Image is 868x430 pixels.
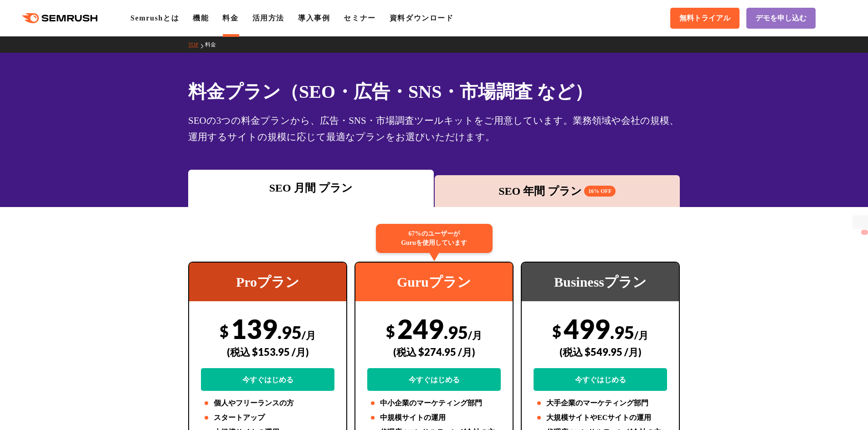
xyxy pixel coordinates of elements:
div: Guruプラン [355,263,513,301]
div: Businessプラン [522,263,679,301]
a: 料金 [205,41,223,48]
button: X [861,230,868,235]
span: /月 [302,329,316,341]
a: 無料トライアル [670,8,740,29]
a: 料金 [222,14,238,22]
div: Proプラン [189,263,346,301]
li: 個人やフリーランスの方 [201,398,334,409]
a: 今すぐはじめる [201,368,334,391]
span: $ [386,322,395,340]
span: デモを申し込む [755,14,806,23]
a: 導入事例 [298,14,330,22]
div: (税込 $549.95 /月) [534,336,667,368]
div: 249 [367,313,501,391]
div: (税込 $274.95 /月) [367,336,501,368]
li: 大手企業のマーケティング部門 [534,398,667,409]
span: $ [220,322,229,340]
span: /月 [634,329,648,341]
div: SEOの3つの料金プランから、広告・SNS・市場調査ツールキットをご用意しています。業務領域や会社の規模、運用するサイトの規模に応じて最適なプランをお選びいただけます。 [188,112,680,145]
li: 大規模サイトやECサイトの運用 [534,412,667,423]
a: セミナー [344,14,375,22]
a: 今すぐはじめる [367,368,501,391]
span: $ [552,322,561,340]
a: 機能 [193,14,209,22]
div: 139 [201,313,334,391]
a: デモを申し込む [746,8,816,29]
li: 中小企業のマーケティング部門 [367,398,501,409]
span: 16% OFF [584,186,616,197]
a: Semrushとは [130,14,179,22]
div: (税込 $153.95 /月) [201,336,334,368]
li: 中規模サイトの運用 [367,412,501,423]
div: SEO 年間 プラン [439,183,676,199]
div: 499 [534,313,667,391]
span: .95 [277,322,302,343]
div: 67%のユーザーが Guruを使用しています [376,224,493,253]
div: SEO 月間 プラン [193,180,429,196]
a: 資料ダウンロード [390,14,454,22]
span: .95 [610,322,634,343]
a: TOP [188,41,205,48]
span: .95 [444,322,468,343]
span: 無料トライアル [679,14,730,23]
span: /月 [468,329,482,341]
a: 今すぐはじめる [534,368,667,391]
h1: 料金プラン（SEO・広告・SNS・市場調査 など） [188,78,680,105]
a: 活用方法 [252,14,284,22]
li: スタートアップ [201,412,334,423]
